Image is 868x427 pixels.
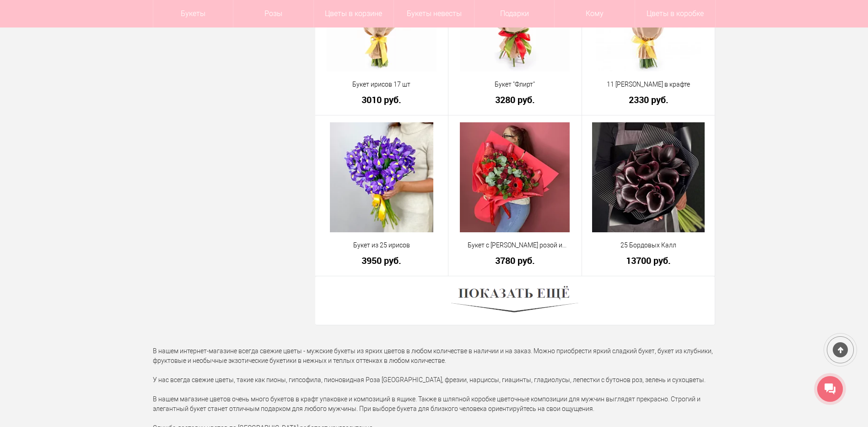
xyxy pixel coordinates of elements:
a: Букет с [PERSON_NAME] розой и герберой [454,241,576,250]
a: Букет из 25 ирисов [321,241,442,250]
a: 3780 руб. [454,256,576,265]
img: 25 Бордовых Калл [592,122,705,232]
a: Букет ирисов 17 шт [321,80,442,89]
img: Показать ещё [451,283,578,318]
a: 3950 руб. [321,256,442,265]
a: Показать ещё [451,296,578,304]
a: 3010 руб. [321,95,442,104]
a: 13700 руб. [588,256,709,265]
a: 25 Бордовых Калл [588,241,709,250]
img: Букет из 25 ирисов [330,122,433,232]
a: 3280 руб. [454,95,576,104]
a: 2330 руб. [588,95,709,104]
a: Букет "Флирт" [454,80,576,89]
img: Букет с Кустовой розой и герберой [460,122,570,232]
a: 11 [PERSON_NAME] в крафте [588,80,709,89]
